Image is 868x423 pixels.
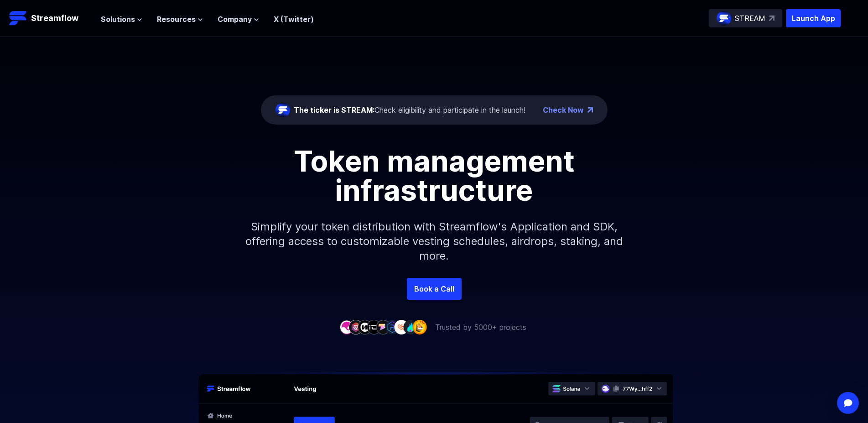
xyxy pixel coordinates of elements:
span: Resources [157,14,196,25]
button: Launch App [786,9,841,27]
img: company-4 [367,320,381,334]
a: STREAM [709,9,782,27]
img: streamflow-logo-circle.png [275,103,290,117]
p: STREAM [735,13,765,24]
span: Solutions [101,14,135,25]
img: company-9 [412,320,427,334]
button: Resources [157,14,203,25]
button: Solutions [101,14,142,25]
a: X (Twitter) [274,15,314,24]
img: company-1 [339,320,354,334]
img: company-2 [348,320,363,334]
a: Book a Call [407,278,462,300]
span: The ticker is STREAM: [294,105,374,115]
img: company-7 [394,320,409,334]
img: company-3 [358,320,372,334]
img: top-right-arrow.svg [769,16,774,21]
div: Open Intercom Messenger [837,392,859,414]
a: Streamflow [9,9,92,27]
h1: Token management infrastructure [229,146,639,205]
img: Streamflow Logo [9,9,27,27]
img: top-right-arrow.png [587,107,593,113]
div: Check eligibility and participate in the launch! [294,104,525,115]
img: streamflow-logo-circle.png [717,11,731,26]
p: Trusted by 5000+ projects [435,322,526,333]
p: Streamflow [31,12,78,25]
img: company-5 [376,320,390,334]
button: Company [218,14,259,25]
img: company-8 [403,320,418,334]
span: Company [218,14,252,25]
p: Simplify your token distribution with Streamflow's Application and SDK, offering access to custom... [238,205,630,278]
img: company-6 [385,320,400,334]
a: Check Now [543,104,584,115]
